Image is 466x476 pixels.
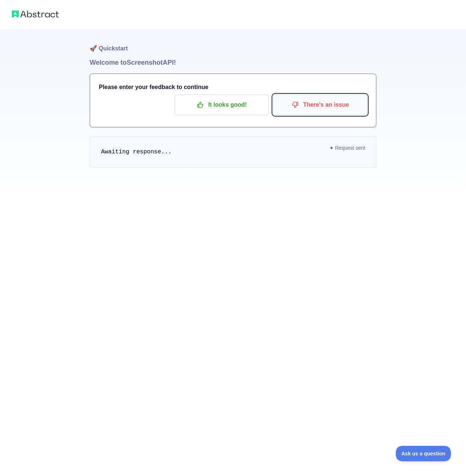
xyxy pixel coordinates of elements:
span: Request sent [327,143,369,152]
img: Abstract logo [12,9,59,19]
p: There's an issue [279,99,362,111]
h1: 🚀 Quickstart [90,29,376,57]
span: Awaiting response... [101,149,172,155]
button: There's an issue [273,95,367,115]
h1: Welcome to Screenshot API! [90,57,376,68]
p: It looks good! [180,99,263,111]
button: It looks good! [175,95,269,115]
h3: Please enter your feedback to continue [99,83,367,92]
iframe: Toggle Customer Support [396,446,451,461]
